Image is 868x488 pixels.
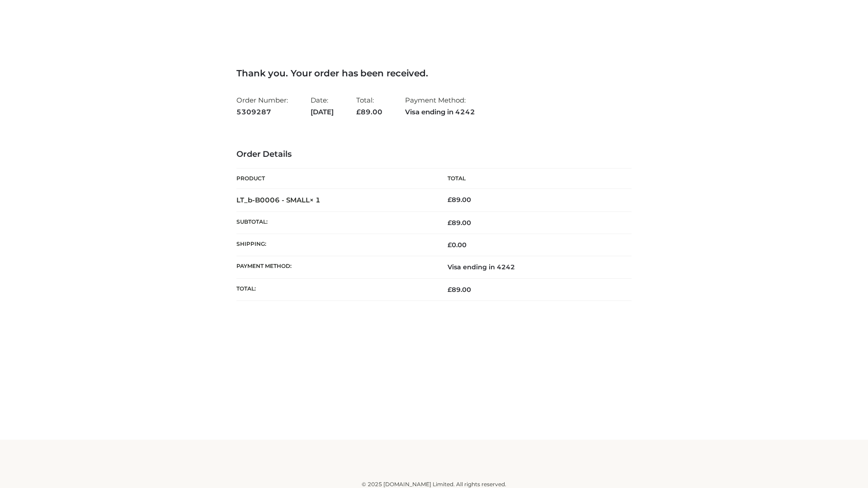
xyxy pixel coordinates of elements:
span: £ [356,108,361,116]
td: Visa ending in 4242 [434,256,632,278]
span: 89.00 [356,108,382,116]
span: £ [448,241,452,249]
th: Product [236,169,434,189]
h3: Order Details [236,150,632,160]
li: Total: [356,92,382,120]
bdi: 0.00 [448,241,467,249]
th: Total [434,169,632,189]
h3: Thank you. Your order has been received. [236,68,632,79]
li: Order Number: [236,92,288,120]
strong: [DATE] [311,106,334,118]
strong: LT_b-B0006 - SMALL [236,196,321,204]
span: £ [448,286,452,294]
th: Shipping: [236,234,434,256]
th: Payment method: [236,256,434,278]
span: 89.00 [448,219,471,227]
span: £ [448,219,452,227]
span: £ [448,196,452,204]
strong: Visa ending in 4242 [405,106,475,118]
th: Subtotal: [236,211,434,234]
th: Total: [236,278,434,300]
li: Date: [311,92,334,120]
bdi: 89.00 [448,196,471,204]
span: 89.00 [448,286,471,294]
strong: 5309287 [236,106,288,118]
li: Payment Method: [405,92,475,120]
strong: × 1 [310,196,321,204]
